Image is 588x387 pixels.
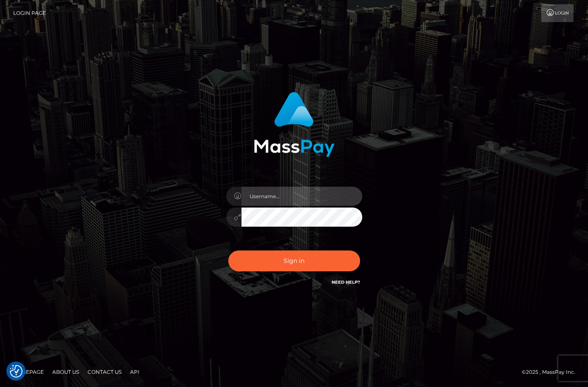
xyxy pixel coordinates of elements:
button: Consent Preferences [10,365,23,378]
img: Revisit consent button [10,365,23,378]
a: Need Help? [332,279,360,285]
a: API [127,365,143,378]
img: MassPay Login [254,92,335,157]
a: About Us [49,365,82,378]
a: Contact Us [84,365,125,378]
button: Sign in [228,250,360,271]
input: Username... [241,187,362,206]
div: © 2025 , MassPay Inc. [522,367,582,377]
a: Homepage [9,365,47,378]
a: Login [541,4,574,22]
a: Login Page [13,4,46,22]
